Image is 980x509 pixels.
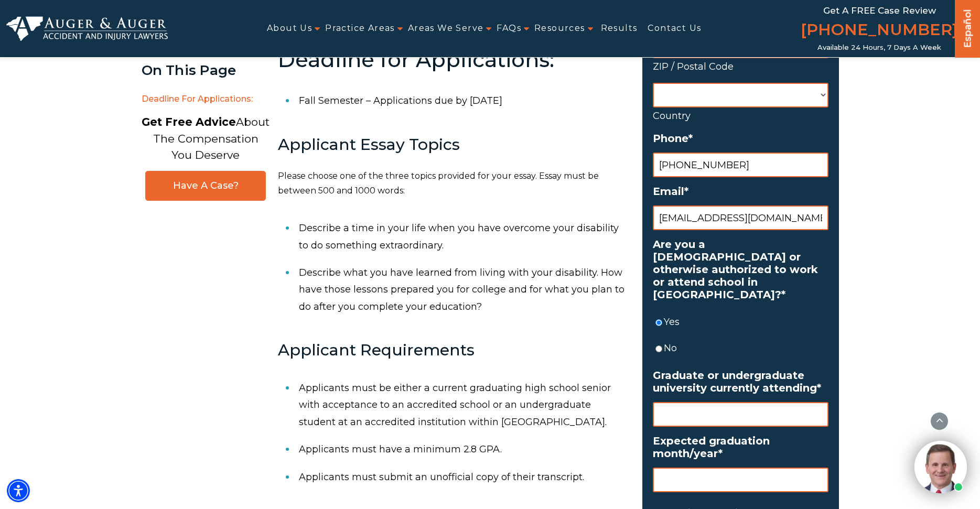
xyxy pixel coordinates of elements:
a: FAQs [497,17,521,40]
label: Phone [653,132,828,145]
label: Email [653,185,828,198]
button: scroll to up [930,412,949,430]
label: Expected graduation month/year [653,435,828,460]
p: Please choose one of the three topics provided for your essay. Essay must be between 500 and 1000... [278,169,630,199]
a: [PHONE_NUMBER] [801,18,958,44]
span: Available 24 Hours, 7 Days a Week [817,44,941,52]
h2: Deadline for Applications: [278,48,630,71]
p: About The Compensation You Deserve [142,114,270,164]
span: Have A Case? [156,180,255,192]
label: Graduate or undergraduate university currently attending [653,369,828,394]
a: Practice Areas [325,17,395,40]
li: Fall Semester – Applications due by [DATE] [299,87,630,114]
a: Resources [534,17,585,40]
h3: Applicant Requirements [278,341,630,359]
a: Have A Case? [145,171,266,201]
label: No [664,340,828,356]
label: Country [653,107,828,124]
li: Applicants must have a minimum 2.8 GPA. [299,436,630,463]
li: Describe a time in your life when you have overcome your disability to do something extraordinary. [299,214,630,259]
div: On This Page [142,63,270,78]
li: Describe what you have learned from living with your disability. How have those lessons prepared ... [299,259,630,320]
label: Are you a [DEMOGRAPHIC_DATA] or otherwise authorized to work or attend school in [GEOGRAPHIC_DATA]? [653,238,828,301]
label: ZIP / Postal Code [653,58,828,75]
h3: Applicant Essay Topics [278,136,630,153]
a: Contact Us [648,17,701,40]
a: Areas We Serve [408,17,484,40]
span: Get a FREE Case Review [823,5,936,16]
img: Intaker widget Avatar [914,441,967,493]
a: About Us [267,17,312,40]
div: Accessibility Menu [7,479,30,502]
a: Results [601,17,638,40]
span: Deadline for Applications: [142,89,270,110]
li: Applicants must submit an unofficial copy of their transcript. [299,463,630,491]
strong: Get Free Advice [142,115,236,128]
label: Yes [664,313,828,330]
img: Auger & Auger Accident and Injury Lawyers Logo [6,16,168,41]
li: Applicants must be either a current graduating high school senior with acceptance to an accredite... [299,374,630,436]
